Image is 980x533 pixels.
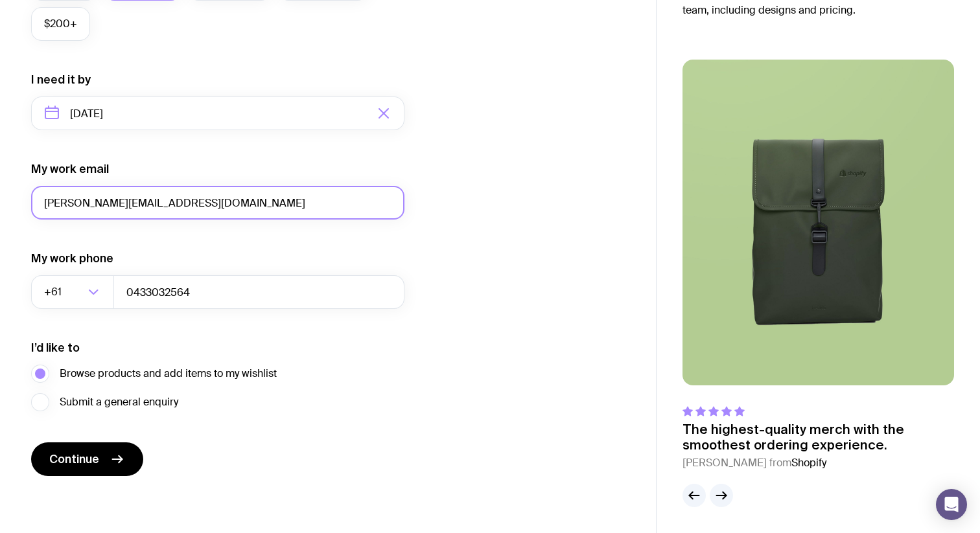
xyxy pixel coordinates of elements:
span: Shopify [791,456,826,470]
input: Select a target date [31,96,404,130]
span: Browse products and add items to my wishlist [60,366,277,381]
button: Continue [31,442,143,476]
label: I’d like to [31,340,80,356]
span: Continue [49,451,99,467]
label: $200+ [31,7,90,41]
label: I need it by [31,72,91,87]
input: Search for option [64,275,84,309]
span: Submit a general enquiry [60,394,178,410]
input: you@email.com [31,186,404,220]
cite: [PERSON_NAME] from [682,455,954,471]
label: My work phone [31,251,113,266]
p: The highest-quality merch with the smoothest ordering experience. [682,422,954,453]
span: +61 [44,275,64,309]
div: Search for option [31,275,114,309]
input: 0400123456 [113,275,404,309]
label: My work email [31,161,109,177]
div: Open Intercom Messenger [936,489,967,520]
